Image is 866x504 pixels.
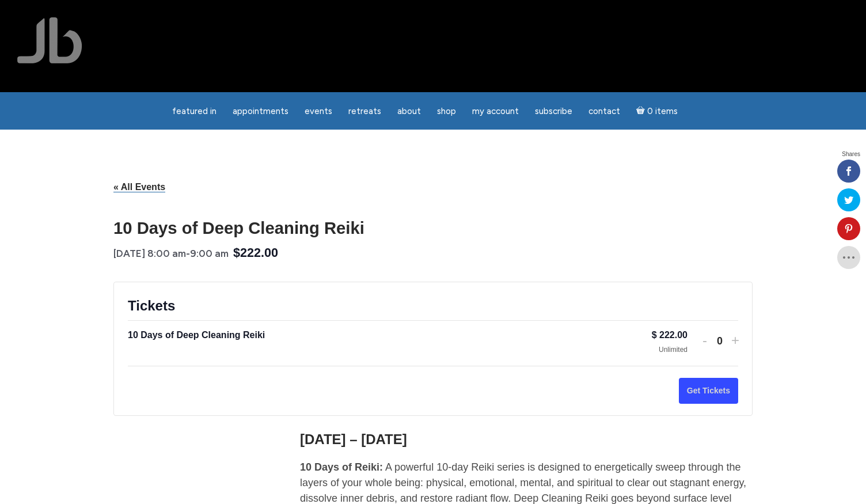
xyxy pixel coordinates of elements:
span: featured in [172,106,216,116]
span: $222.00 [233,243,278,263]
div: 10 Days of Deep Cleaning Reiki [128,328,652,343]
button: + [731,332,738,348]
h1: 10 Days of Deep Cleaning Reiki [113,219,753,236]
a: Shop [430,100,463,123]
button: Get Tickets [679,378,738,404]
strong: 10 Days of Reiki: [300,461,383,473]
span: Appointments [233,106,288,116]
span: My Account [472,106,519,116]
a: About [390,100,428,123]
a: Cart0 items [629,99,685,123]
span: Subscribe [535,106,572,116]
span: Events [305,106,332,116]
span: 9:00 am [190,248,229,259]
a: featured in [165,100,223,123]
span: [DATE] – [DATE] [300,431,407,447]
a: Appointments [226,100,295,123]
a: Retreats [341,100,388,123]
a: Contact [582,100,627,123]
span: [DATE] 8:00 am [113,248,186,259]
a: My Account [465,100,526,123]
span: Shop [437,106,456,116]
span: Retreats [348,106,381,116]
span: About [397,106,421,116]
h2: Tickets [128,296,738,316]
span: $ [652,330,657,340]
button: - [701,332,708,348]
span: 222.00 [659,330,688,340]
div: Unlimited [652,345,688,355]
a: « All Events [113,182,165,192]
a: Events [298,100,339,123]
a: Subscribe [528,100,579,123]
img: Jamie Butler. The Everyday Medium [17,17,82,63]
span: Shares [842,151,860,157]
div: - [113,245,229,263]
span: 0 items [647,107,678,116]
span: Contact [588,106,620,116]
i: Cart [636,106,647,116]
